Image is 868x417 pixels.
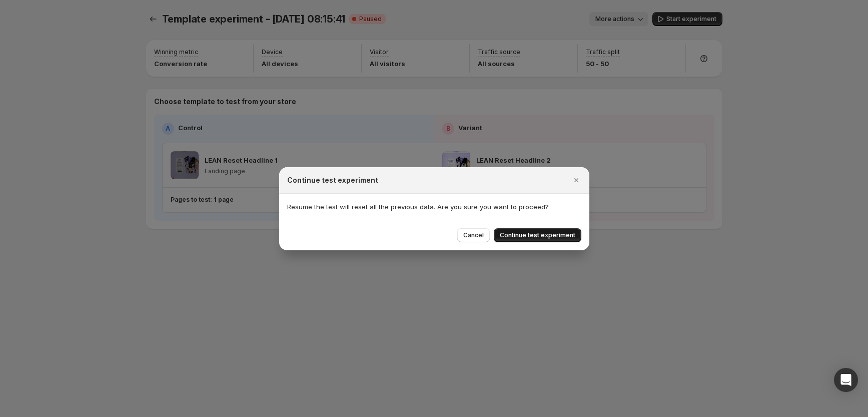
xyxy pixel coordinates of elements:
[494,228,581,242] button: Continue test experiment
[287,175,378,185] h2: Continue test experiment
[457,228,490,242] button: Cancel
[463,231,484,239] span: Cancel
[569,173,583,187] button: Close
[834,368,858,392] div: Open Intercom Messenger
[500,231,575,239] span: Continue test experiment
[287,202,581,212] p: Resume the test will reset all the previous data. Are you sure you want to proceed?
